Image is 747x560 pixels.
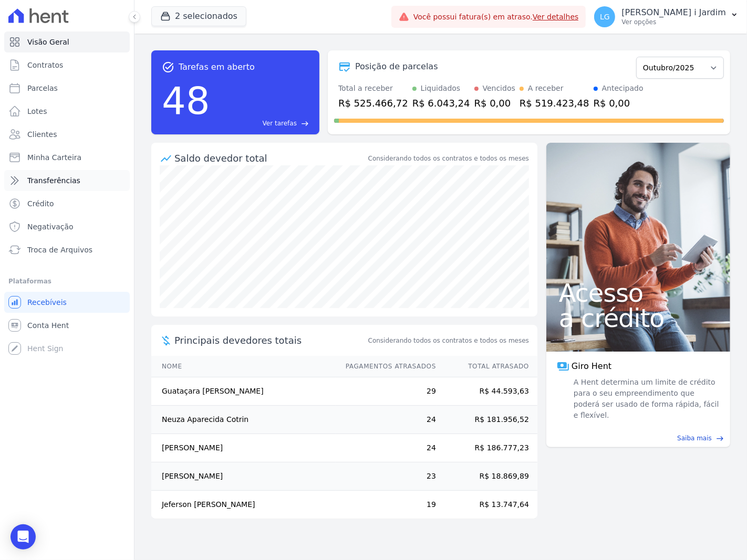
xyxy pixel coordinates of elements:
[559,305,718,331] span: a crédito
[413,12,579,23] span: Você possui fatura(s) em atraso.
[368,336,529,345] span: Considerando todos os contratos e todos os meses
[151,406,336,434] td: Neuza Aparecida Cotrin
[336,491,437,519] td: 19
[27,37,69,47] span: Visão Geral
[27,106,47,117] span: Lotes
[4,147,130,168] a: Minha Carteira
[174,333,366,347] span: Principais devedores totais
[8,275,126,288] div: Plataformas
[4,101,130,122] a: Lotes
[437,462,537,491] td: R$ 18.869,89
[533,13,579,21] a: Ver detalhes
[572,360,611,373] span: Giro Hent
[151,6,246,26] button: 2 selecionados
[4,124,130,145] a: Clientes
[4,292,130,313] a: Recebíveis
[336,377,437,406] td: 29
[4,170,130,191] a: Transferências
[4,193,130,214] a: Crédito
[474,96,515,110] div: R$ 0,00
[179,61,255,73] span: Tarefas em aberto
[621,7,726,18] p: [PERSON_NAME] i Jardim
[437,406,537,434] td: R$ 181.956,52
[602,83,644,94] div: Antecipado
[27,83,58,93] span: Parcelas
[355,60,438,73] div: Posição de parcelas
[4,55,130,76] a: Contratos
[572,377,720,421] span: A Hent determina um limite de crédito para o seu empreendimento que poderá ser usado de forma ráp...
[151,377,336,406] td: Guataçara [PERSON_NAME]
[151,356,336,377] th: Nome
[4,239,130,260] a: Troca de Arquivos
[621,18,726,26] p: Ver opções
[151,491,336,519] td: Jeferson [PERSON_NAME]
[27,129,57,140] span: Clientes
[162,61,174,73] span: task_alt
[263,119,297,128] span: Ver tarefas
[594,96,644,110] div: R$ 0,00
[27,221,74,232] span: Negativação
[336,434,437,462] td: 24
[4,31,130,52] a: Visão Geral
[716,435,724,442] span: east
[368,154,529,163] div: Considerando todos os contratos e todos os meses
[336,356,437,377] th: Pagamentos Atrasados
[553,434,724,443] a: Saiba mais east
[600,13,610,20] span: LG
[437,434,537,462] td: R$ 186.777,23
[151,462,336,491] td: [PERSON_NAME]
[214,119,309,128] a: Ver tarefas east
[4,78,130,99] a: Parcelas
[162,73,210,128] div: 48
[336,406,437,434] td: 24
[27,297,67,308] span: Recebíveis
[27,245,92,255] span: Troca de Arquivos
[586,2,747,31] button: LG [PERSON_NAME] i Jardim Ver opções
[412,96,470,110] div: R$ 6.043,24
[27,175,80,186] span: Transferências
[437,356,537,377] th: Total Atrasado
[11,524,36,550] div: Open Intercom Messenger
[559,280,718,305] span: Acesso
[27,152,81,163] span: Minha Carteira
[4,216,130,237] a: Negativação
[437,377,537,406] td: R$ 44.593,63
[421,83,461,94] div: Liquidados
[520,96,589,110] div: R$ 519.423,48
[336,462,437,491] td: 23
[27,60,63,70] span: Contratos
[301,120,309,128] span: east
[338,83,408,94] div: Total a receber
[677,434,712,443] span: Saiba mais
[27,198,54,209] span: Crédito
[27,320,69,331] span: Conta Hent
[483,83,515,94] div: Vencidos
[528,83,564,94] div: A receber
[4,315,130,336] a: Conta Hent
[174,151,366,165] div: Saldo devedor total
[151,434,336,462] td: [PERSON_NAME]
[437,491,537,519] td: R$ 13.747,64
[338,96,408,110] div: R$ 525.466,72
